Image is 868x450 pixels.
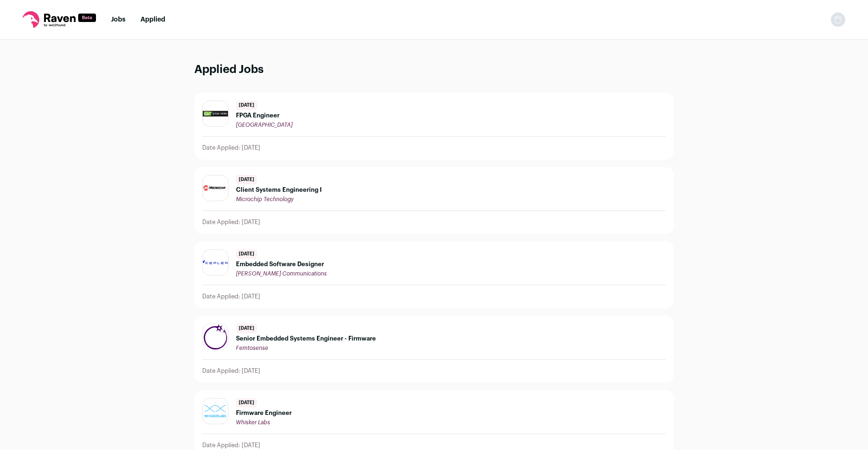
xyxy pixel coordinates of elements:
[236,122,293,128] span: [GEOGRAPHIC_DATA]
[203,259,228,266] img: 775b99079d6efd23b57d31e6fbb68c1ae7ca4f5a33a57fba1e4e6c151d921fb7.png
[203,324,228,349] img: 7e004c8d2f461724877417483953d20e5222f03b5c342fe8c216d9d4814a4269.png
[236,249,257,259] span: [DATE]
[831,12,846,27] img: nopic.png
[236,261,327,268] span: Embedded Software Designer
[203,111,228,116] img: 5c95e8da09491a5bcb7bec1899d91bf58ee3c7800f5ff0b361079573172aeeca.jpg
[236,271,327,276] span: [PERSON_NAME] Communications
[236,112,293,119] span: FPGA Engineer
[202,218,260,226] p: Date Applied: [DATE]
[236,335,376,342] span: Senior Embedded Systems Engineer - Firmware
[203,185,228,191] img: ce12ae338b2b6c0a4b0d623c79147f45cc687fb99f328e0d9e06099d4a0d41bf.jpg
[236,101,257,110] span: [DATE]
[236,420,270,425] span: Whisker Labs
[111,16,125,23] a: Jobs
[236,186,322,194] span: Client Systems Engineering I
[236,196,294,202] span: Microchip Technology
[236,175,257,184] span: [DATE]
[195,167,673,233] a: [DATE] Client Systems Engineering I Microchip Technology Date Applied: [DATE]
[203,399,228,424] img: 3a1e70e87256eec2244fe5c465794988c488381d1bdf702602dd781d0bebfea6.png
[831,12,846,27] button: Open dropdown
[202,293,260,300] p: Date Applied: [DATE]
[202,367,260,375] p: Date Applied: [DATE]
[195,242,673,308] a: [DATE] Embedded Software Designer [PERSON_NAME] Communications Date Applied: [DATE]
[202,144,260,152] p: Date Applied: [DATE]
[202,442,260,449] p: Date Applied: [DATE]
[236,398,257,407] span: [DATE]
[195,93,673,159] a: [DATE] FPGA Engineer [GEOGRAPHIC_DATA] Date Applied: [DATE]
[236,409,292,417] span: Firmware Engineer
[236,345,268,351] span: Femtosense
[140,16,165,23] a: Applied
[236,324,257,333] span: [DATE]
[195,316,673,382] a: [DATE] Senior Embedded Systems Engineer - Firmware Femtosense Date Applied: [DATE]
[194,62,674,78] h1: Applied Jobs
